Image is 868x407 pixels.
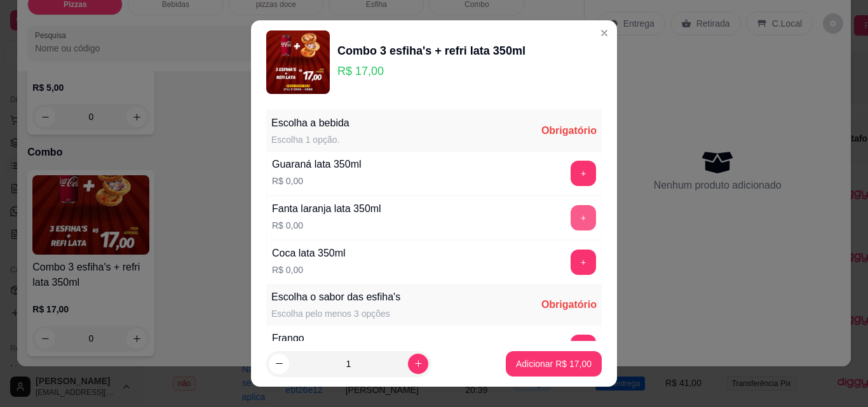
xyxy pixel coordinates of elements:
[272,219,381,232] p: R$ 0,00
[269,354,289,374] button: decrease-product-quantity
[594,23,614,43] button: Close
[266,30,330,94] img: product-image
[272,246,346,261] div: Coca lata 350ml
[571,161,596,186] button: add
[271,116,349,131] div: Escolha a bebida
[541,297,597,312] div: Obrigatório
[516,357,592,370] p: Adicionar R$ 17,00
[506,351,602,377] button: Adicionar R$ 17,00
[272,264,346,276] p: R$ 0,00
[571,250,596,275] button: add
[541,123,597,138] div: Obrigatório
[271,307,400,320] div: Escolha pelo menos 3 opções
[271,133,349,146] div: Escolha 1 opção.
[272,331,304,346] div: Frango
[272,157,362,172] div: Guaraná lata 350ml
[272,201,381,217] div: Fanta laranja lata 350ml
[408,354,428,374] button: increase-product-quantity
[337,42,526,60] div: Combo 3 esfiha's + refri lata 350ml
[571,205,596,230] button: add
[337,62,526,80] p: R$ 17,00
[571,335,596,360] button: add
[272,175,362,187] p: R$ 0,00
[271,290,400,305] div: Escolha o sabor das esfiha's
